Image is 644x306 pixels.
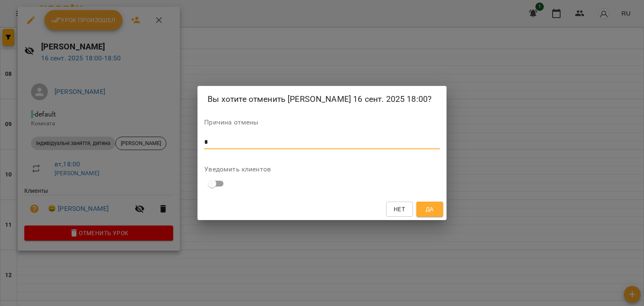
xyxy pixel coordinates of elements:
[386,202,413,217] button: Нет
[416,202,443,217] button: Да
[208,93,436,106] h2: Вы хотите отменить [PERSON_NAME] 16 сент. 2025 18:00?
[394,204,405,214] span: Нет
[204,119,439,126] label: Причина отмены
[204,166,439,173] label: Уведомить клиентов
[426,204,434,214] span: Да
